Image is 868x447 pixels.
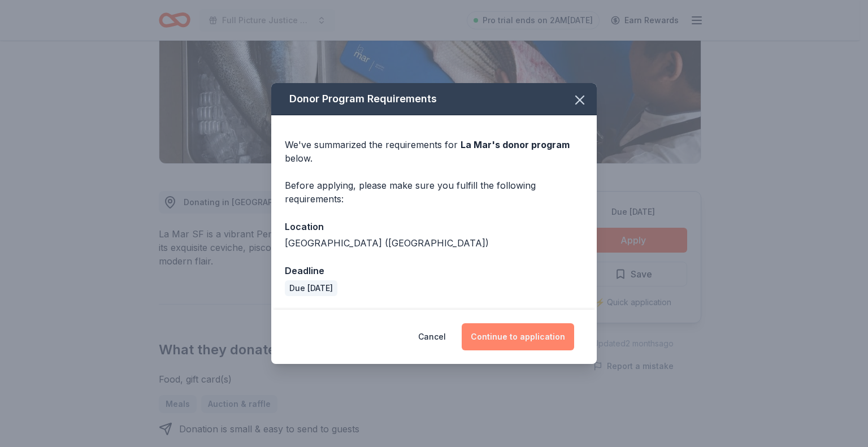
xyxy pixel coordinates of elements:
[462,323,574,350] button: Continue to application
[285,280,337,296] div: Due [DATE]
[285,236,583,250] div: [GEOGRAPHIC_DATA] ([GEOGRAPHIC_DATA])
[285,138,583,165] div: We've summarized the requirements for below.
[285,263,583,278] div: Deadline
[285,219,583,234] div: Location
[285,179,583,206] div: Before applying, please make sure you fulfill the following requirements:
[418,323,446,350] button: Cancel
[271,83,597,115] div: Donor Program Requirements
[461,139,570,150] span: La Mar 's donor program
